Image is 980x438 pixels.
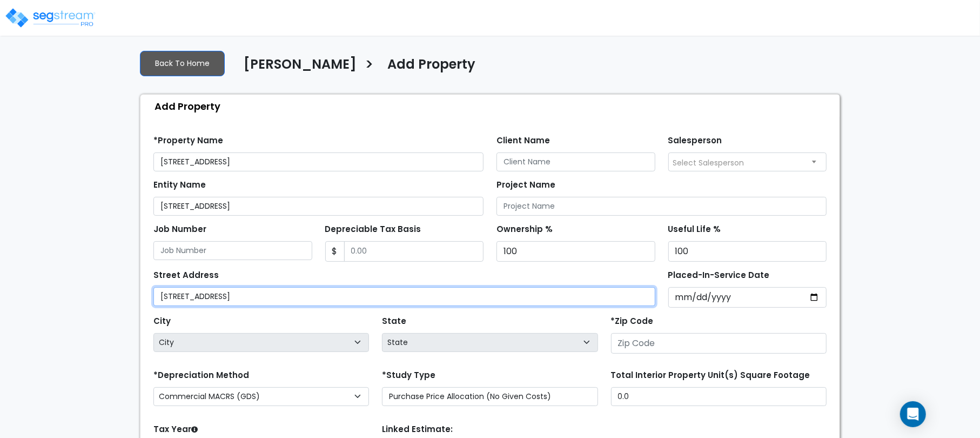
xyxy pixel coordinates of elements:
input: 0.00 [344,241,484,262]
input: Entity Name [153,197,484,216]
a: Back To Home [140,51,225,76]
label: Depreciable Tax Basis [325,223,421,236]
a: [PERSON_NAME] [236,57,357,79]
label: Street Address [153,269,219,282]
input: Useful Life % [668,241,827,262]
input: Property Name [153,152,484,171]
label: Linked Estimate: [382,423,453,436]
input: Street Address [153,287,655,306]
label: Total Interior Property Unit(s) Square Footage [611,369,810,382]
input: Project Name [496,197,827,216]
label: Ownership % [496,223,553,236]
input: Job Number [153,241,312,260]
label: *Depreciation Method [153,369,249,382]
h4: Add Property [387,57,475,75]
h3: > [365,56,374,77]
label: Job Number [153,223,206,236]
label: *Zip Code [611,315,654,328]
h4: [PERSON_NAME] [244,57,357,75]
img: logo_pro_r.png [4,7,96,29]
div: Add Property [146,95,840,118]
span: $ [325,241,345,262]
label: Salesperson [668,135,722,147]
span: Select Salesperson [673,157,744,168]
div: Open Intercom Messenger [900,401,926,427]
input: total square foot [611,387,827,406]
input: Client Name [496,152,655,171]
label: Tax Year [153,423,198,436]
label: Client Name [496,135,550,147]
label: City [153,315,171,328]
label: Useful Life % [668,223,721,236]
label: Project Name [496,179,555,191]
a: Add Property [379,57,475,79]
label: State [382,315,406,328]
label: *Study Type [382,369,435,382]
label: Entity Name [153,179,206,191]
input: Ownership % [496,241,655,262]
label: Placed-In-Service Date [668,269,770,282]
input: Zip Code [611,333,827,354]
label: *Property Name [153,135,223,147]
